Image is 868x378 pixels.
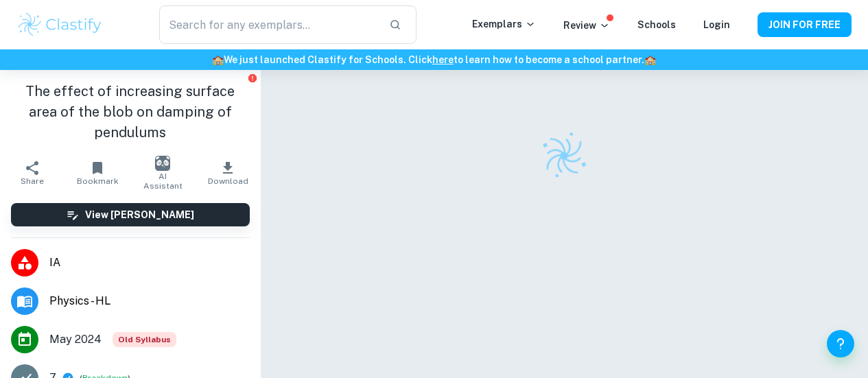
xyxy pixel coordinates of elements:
[85,207,194,222] h6: View [PERSON_NAME]
[130,154,196,192] button: AI Assistant
[703,19,730,30] a: Login
[208,176,248,186] span: Download
[16,11,104,38] img: Clastify logo
[758,12,852,37] button: JOIN FOR FREE
[139,172,187,191] span: AI Assistant
[21,176,44,186] span: Share
[432,54,454,65] a: here
[563,18,610,33] p: Review
[637,19,676,30] a: Schools
[65,154,130,192] button: Bookmark
[49,293,250,309] span: Physics - HL
[159,5,379,44] input: Search for any exemplars...
[11,81,250,143] h1: The effect of increasing surface area of the blob on damping of pendulums
[196,154,261,192] button: Download
[113,332,176,347] div: Starting from the May 2025 session, the Physics IA requirements have changed. It's OK to refer to...
[532,124,596,187] img: Clastify logo
[49,331,102,348] span: May 2024
[644,54,656,65] span: 🏫
[49,255,250,271] span: IA
[827,330,854,357] button: Help and Feedback
[155,156,170,171] img: AI Assistant
[3,52,865,67] h6: We just launched Clastify for Schools. Click to learn how to become a school partner.
[248,73,258,83] button: Report issue
[212,54,224,65] span: 🏫
[472,16,536,32] p: Exemplars
[113,332,176,347] span: Old Syllabus
[11,203,250,226] button: View [PERSON_NAME]
[77,176,119,186] span: Bookmark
